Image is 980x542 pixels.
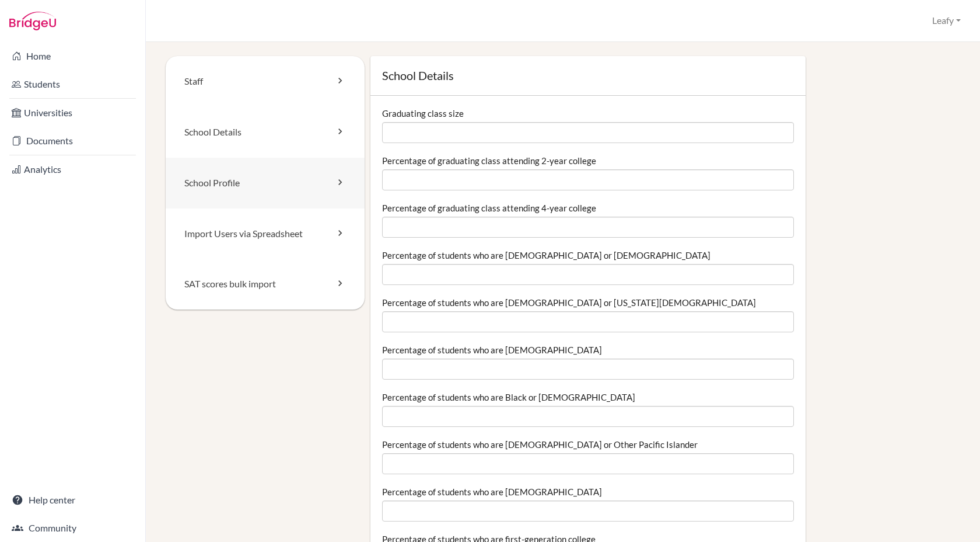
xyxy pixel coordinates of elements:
[166,56,365,107] a: Staff
[382,202,596,214] label: Percentage of graduating class attending 4-year college
[9,12,56,30] img: Bridge-U
[166,107,365,158] a: School Details
[2,72,143,96] a: Students
[2,129,143,152] a: Documents
[2,488,143,512] a: Help center
[382,344,602,356] label: Percentage of students who are [DEMOGRAPHIC_DATA]
[382,439,698,450] label: Percentage of students who are [DEMOGRAPHIC_DATA] or Other Pacific Islander
[166,209,365,259] a: Import Users via Spreadsheet
[382,249,710,261] label: Percentage of students who are [DEMOGRAPHIC_DATA] or [DEMOGRAPHIC_DATA]
[382,297,756,308] label: Percentage of students who are [DEMOGRAPHIC_DATA] or [US_STATE][DEMOGRAPHIC_DATA]
[2,158,143,181] a: Analytics
[2,101,143,124] a: Universities
[927,10,966,32] button: Leafy
[382,107,464,119] label: Graduating class size
[382,486,602,498] label: Percentage of students who are [DEMOGRAPHIC_DATA]
[2,44,143,68] a: Home
[2,516,143,540] a: Community
[166,158,365,209] a: School Profile
[382,155,596,166] label: Percentage of graduating class attending 2-year college
[382,391,635,403] label: Percentage of students who are Black or [DEMOGRAPHIC_DATA]
[382,68,794,84] h1: School Details
[166,259,365,310] a: SAT scores bulk import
